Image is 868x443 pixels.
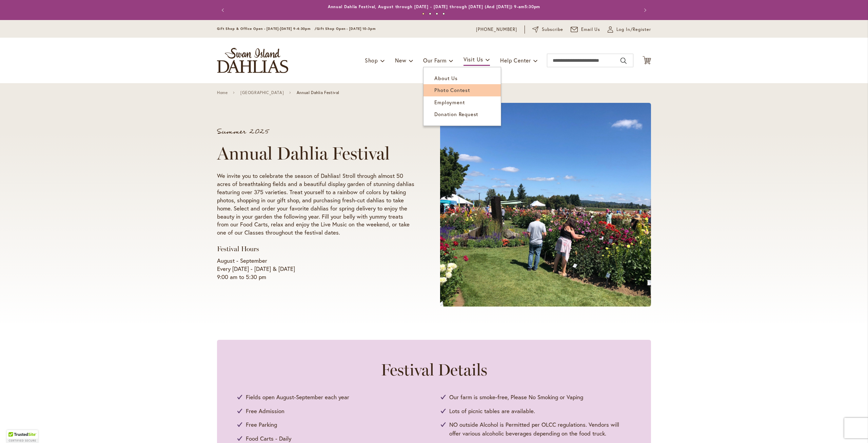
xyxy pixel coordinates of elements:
[217,172,414,237] p: We invite you to celebrate the season of Dahlias! Stroll through almost 50 acres of breathtaking ...
[434,87,470,93] span: Photo Contest
[217,26,317,31] span: Gift Shop & Office Open - [DATE]-[DATE] 9-4:30pm /
[246,407,284,416] span: Free Admission
[463,56,483,63] span: Visit Us
[246,434,291,443] span: Food Carts - Daily
[500,57,531,64] span: Help Center
[581,26,600,33] span: Email Us
[365,57,378,64] span: Shop
[246,393,349,402] span: Fields open August-September each year
[434,111,478,117] span: Donation Request
[217,245,414,253] h3: Festival Hours
[217,3,231,17] button: Previous
[423,57,446,64] span: Our Farm
[317,26,376,31] span: Gift Shop Open - [DATE] 10-3pm
[434,99,465,106] span: Employment
[422,13,425,15] button: 1 of 4
[217,128,414,135] p: Summer 2025
[532,26,563,33] a: Subscribe
[297,90,339,95] span: Annual Dahlia Festival
[217,48,288,73] a: store logo
[434,75,457,81] span: About Us
[542,26,563,33] span: Subscribe
[571,26,600,33] a: Email Us
[616,26,651,33] span: Log In/Register
[476,26,517,33] a: [PHONE_NUMBER]
[449,407,535,416] span: Lots of picnic tables are available.
[328,4,540,9] a: Annual Dahlia Festival, August through [DATE] - [DATE] through [DATE] (And [DATE]) 9-am5:30pm
[442,13,445,15] button: 4 of 4
[395,57,406,64] span: New
[237,360,631,379] h2: Festival Details
[217,90,228,95] a: Home
[217,257,414,281] p: August - September Every [DATE] - [DATE] & [DATE] 9:00 am to 5:30 pm
[436,13,438,15] button: 3 of 4
[637,3,651,17] button: Next
[429,13,431,15] button: 2 of 4
[449,393,583,402] span: Our farm is smoke-free, Please No Smoking or Vaping
[217,143,414,164] h1: Annual Dahlia Festival
[240,90,284,95] a: [GEOGRAPHIC_DATA]
[608,26,651,33] a: Log In/Register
